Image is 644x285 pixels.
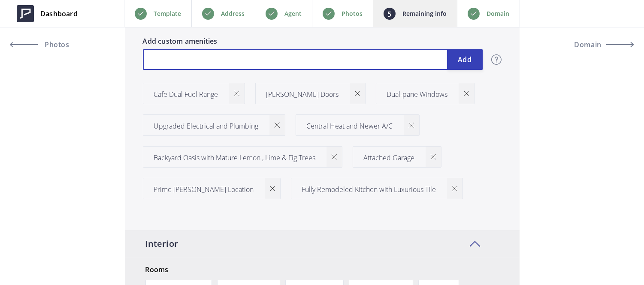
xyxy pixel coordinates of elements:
[487,9,509,19] p: Domain
[364,153,415,163] p: Attached Garage
[154,184,254,195] p: Prime [PERSON_NAME] Location
[387,89,448,99] p: Dual-pane Windows
[10,34,88,55] a: Photos
[464,91,469,96] img: close
[431,154,436,159] img: close
[307,121,393,131] p: Central Heat and Newer A/C
[266,89,339,99] p: [PERSON_NAME] Doors
[284,9,302,19] p: Agent
[154,121,259,131] p: Upgraded Electrical and Plumbing
[154,9,181,19] p: Template
[270,186,275,191] img: close
[601,242,634,275] iframe: Drift Widget Chat Controller
[402,9,447,19] p: Remaining info
[409,123,414,128] img: close
[42,41,70,48] span: Photos
[221,9,245,19] p: Address
[342,9,363,19] p: Photos
[491,54,502,65] img: question
[154,153,316,163] p: Backyard Oasis with Mature Lemon , Lime & Fig Trees
[556,34,634,55] button: Domain
[145,264,504,275] p: Rooms
[10,1,84,27] a: Dashboard
[452,186,457,191] img: close
[154,89,218,99] p: Cafe Dual Fuel Range
[332,154,337,159] img: close
[447,49,483,70] button: Add
[234,91,239,96] img: close
[275,123,280,128] img: close
[574,41,602,48] span: Domain
[355,91,360,96] img: close
[40,9,78,19] span: Dashboard
[143,36,483,49] label: Add custom amenities
[302,184,436,195] p: Fully Remodeled Kitchen with Luxurious Tile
